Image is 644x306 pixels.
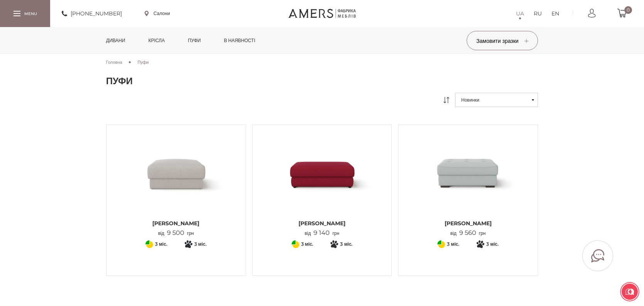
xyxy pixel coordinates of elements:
[476,37,528,44] span: Замовити зразки
[447,240,459,249] span: 3 міс.
[112,131,240,237] a: Пуф БРУНО [PERSON_NAME] від9 500грн
[182,27,207,54] a: Пуфи
[258,131,386,216] img: Пуф ДЖЕММА
[62,9,122,18] a: [PHONE_NUMBER]
[305,229,339,237] p: від грн
[404,131,532,216] img: Пуф ЕШЛІ
[112,131,240,216] img: Пуф БРУНО
[311,229,332,236] span: 9 140
[258,219,386,227] span: [PERSON_NAME]
[194,240,207,249] span: 3 міс.
[143,27,170,54] a: Крісла
[106,75,538,87] h1: Пуфи
[534,9,542,18] a: RU
[164,229,187,236] span: 9 500
[258,131,386,237] a: Пуф ДЖЕММА [PERSON_NAME] від9 140грн
[158,229,194,237] p: від грн
[340,240,352,249] span: 3 міс.
[624,6,632,14] span: 0
[218,27,261,54] a: в наявності
[455,93,538,107] button: Новинки
[516,9,524,18] a: UA
[106,59,122,66] a: Головна
[467,31,538,50] button: Замовити зразки
[404,219,532,227] span: [PERSON_NAME]
[404,131,532,237] a: Пуф ЕШЛІ [PERSON_NAME] від9 560грн
[112,219,240,227] span: [PERSON_NAME]
[100,27,131,54] a: Дивани
[155,240,167,249] span: 3 міс.
[301,240,314,249] span: 3 міс.
[457,229,479,236] span: 9 560
[486,240,499,249] span: 3 міс.
[145,10,170,17] a: Салони
[450,229,486,237] p: від грн
[551,9,559,18] a: EN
